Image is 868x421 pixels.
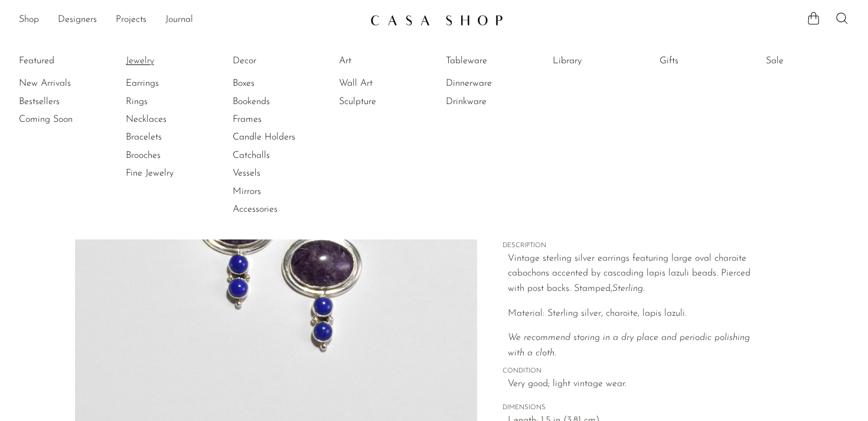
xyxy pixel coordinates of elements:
[502,403,768,413] span: DIMENSIONS
[508,251,768,297] p: Vintage sterling silver earrings featuring large oval charoite cabochons accented by cascading la...
[446,95,534,108] a: Drinkware
[339,52,428,111] ul: Art
[126,54,214,67] a: Jewelry
[126,149,214,162] a: Brooches
[660,52,748,75] ul: Gifts
[766,54,854,67] a: Sale
[502,366,768,377] span: CONDITION
[233,95,321,108] a: Bookends
[19,75,107,128] ul: Featured
[446,54,534,67] a: Tableware
[233,185,321,198] a: Mirrors
[19,10,361,30] nav: Desktop navigation
[446,77,534,90] a: Dinnerware
[126,77,214,90] a: Earrings
[116,12,146,28] a: Projects
[502,241,768,251] span: DESCRIPTION
[508,333,750,358] em: We recommend storing in a dry place and periodic polishing with a cloth.
[58,12,97,28] a: Designers
[126,113,214,126] a: Necklaces
[508,377,768,392] span: Very good; light vintage wear.
[126,131,214,144] a: Bracelets
[19,113,107,126] a: Coming Soon
[508,306,768,322] p: Material: Sterling silver, charoite, lapis lazuli.
[233,52,321,219] ul: Decor
[446,52,534,111] ul: Tableware
[233,149,321,162] a: Catchalls
[660,54,748,67] a: Gifts
[553,54,641,67] a: Library
[339,77,428,90] a: Wall Art
[19,10,361,30] ul: NEW HEADER MENU
[233,203,321,216] a: Accessories
[19,95,107,108] a: Bestsellers
[19,77,107,90] a: New Arrivals
[233,131,321,144] a: Candle Holders
[612,284,645,293] em: Sterling.
[233,113,321,126] a: Frames
[126,52,214,183] ul: Jewelry
[19,12,39,28] a: Shop
[165,12,193,28] a: Journal
[766,52,854,75] ul: Sale
[126,167,214,180] a: Fine Jewelry
[126,95,214,108] a: Rings
[339,54,428,67] a: Art
[233,54,321,67] a: Decor
[233,167,321,180] a: Vessels
[553,52,641,75] ul: Library
[339,95,428,108] a: Sculpture
[233,77,321,90] a: Boxes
